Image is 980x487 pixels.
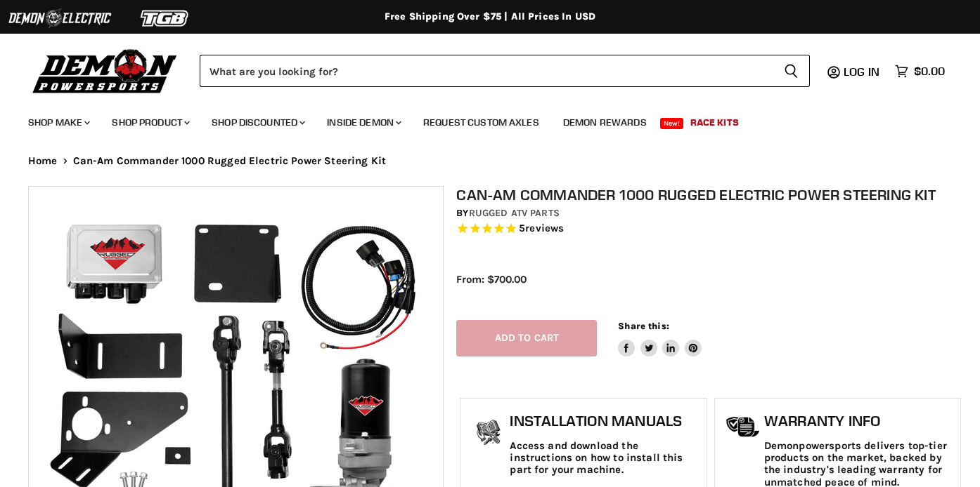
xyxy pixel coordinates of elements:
a: Request Custom Axles [413,108,550,137]
a: Shop Discounted [201,108,314,137]
button: Search [773,55,810,87]
img: Demon Electric Logo 2 [7,5,112,32]
a: Inside Demon [316,108,410,137]
span: Share this: [618,321,669,331]
span: New! [660,118,684,129]
span: Rated 4.8 out of 5 stars 5 reviews [456,222,965,236]
span: From: $700.00 [456,273,527,286]
div: by [456,206,965,221]
h1: Can-Am Commander 1000 Rugged Electric Power Steering Kit [456,186,965,204]
img: Demon Powersports [28,46,182,95]
a: Shop Product [101,108,198,137]
h1: Warranty Info [764,413,953,429]
span: 5 reviews [519,222,564,234]
img: warranty-icon.png [726,416,761,438]
h1: Installation Manuals [510,413,699,429]
span: Log in [844,65,879,79]
span: $0.00 [914,65,945,78]
img: install_manual-icon.png [471,416,506,451]
img: TGB Logo 2 [112,5,218,32]
span: reviews [525,222,564,234]
input: Search [200,55,773,87]
p: Access and download the instructions on how to install this part for your machine. [510,440,699,476]
form: Product [200,55,810,87]
a: Shop Make [18,108,98,137]
a: Demon Rewards [553,108,657,137]
a: Log in [837,65,888,78]
ul: Main menu [18,102,941,137]
a: Home [28,155,58,167]
a: $0.00 [888,61,952,81]
aside: Share this: [618,320,702,357]
a: Rugged ATV Parts [469,207,560,219]
span: Can-Am Commander 1000 Rugged Electric Power Steering Kit [73,155,386,167]
a: Race Kits [680,108,749,137]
